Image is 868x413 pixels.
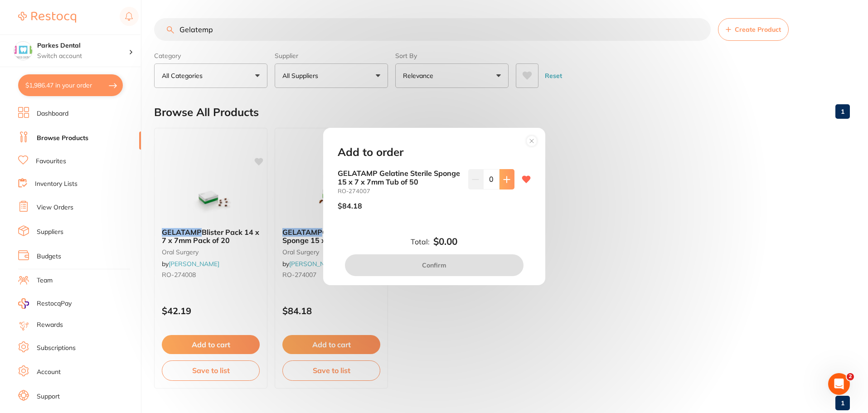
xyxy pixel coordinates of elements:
[338,188,461,194] small: RO-274007
[847,373,854,380] span: 2
[338,202,362,210] p: $84.18
[338,146,403,159] h2: Add to order
[411,238,430,246] label: Total:
[345,254,524,276] button: Confirm
[433,236,457,247] b: $0.00
[828,373,850,395] iframe: Intercom live chat
[338,169,461,186] b: GELATAMP Gelatine Sterile Sponge 15 x 7 x 7mm Tub of 50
